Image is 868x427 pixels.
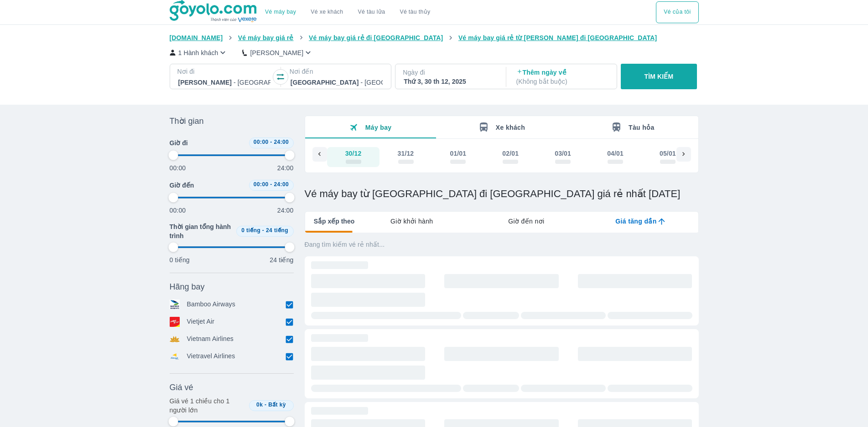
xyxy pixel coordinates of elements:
a: Vé tàu lửa [351,1,393,23]
button: TÌM KIẾM [621,64,697,89]
p: ( Không bắt buộc ) [516,77,608,86]
span: - [262,227,264,234]
div: 05/01 [660,149,676,158]
span: Hãng bay [170,281,205,292]
div: Thứ 3, 30 th 12, 2025 [404,77,496,86]
p: 24 tiếng [270,255,293,264]
span: - [270,139,272,145]
div: choose transportation mode [258,1,437,23]
p: 24:00 [277,206,294,215]
span: Vé máy bay giá rẻ từ [PERSON_NAME] đi [GEOGRAPHIC_DATA] [458,34,657,41]
div: 31/12 [398,149,414,158]
div: 01/01 [450,149,466,158]
span: 24:00 [274,139,289,145]
span: Vé máy bay giá rẻ đi [GEOGRAPHIC_DATA] [309,34,443,41]
div: 03/01 [555,149,571,158]
span: Bất kỳ [268,402,286,408]
span: Sắp xếp theo [314,217,355,226]
p: Giá vé 1 chiều cho 1 người lớn [170,396,245,415]
span: Tàu hỏa [629,124,655,131]
span: Vé máy bay giá rẻ [238,34,294,41]
span: Giờ đến [170,181,194,190]
span: Xe khách [496,124,525,131]
p: 0 tiếng [170,255,190,264]
p: 00:00 [170,163,186,173]
p: Đang tìm kiếm vé rẻ nhất... [305,240,699,249]
p: 1 Hành khách [178,48,218,57]
p: [PERSON_NAME] [250,48,303,57]
p: Thêm ngày về [516,68,608,86]
span: Giờ khởi hành [390,217,433,226]
p: Vietjet Air [187,317,215,327]
span: 24:00 [274,181,289,188]
div: 04/01 [607,149,624,158]
p: Vietnam Airlines [187,334,234,344]
span: [DOMAIN_NAME] [170,34,223,41]
div: lab API tabs example [354,212,698,231]
p: Bamboo Airways [187,300,235,310]
p: Nơi đi [177,67,271,76]
span: Máy bay [365,124,392,131]
span: 24 tiếng [266,227,288,234]
div: 30/12 [345,149,362,158]
p: TÌM KIẾM [645,72,674,81]
span: 00:00 [254,181,269,188]
span: Giá vé [170,382,193,393]
span: 0 tiếng [241,227,260,234]
h1: Vé máy bay từ [GEOGRAPHIC_DATA] đi [GEOGRAPHIC_DATA] giá rẻ nhất [DATE] [305,188,699,200]
span: Giờ đến nơi [508,217,544,226]
span: Giá tăng dần [615,217,656,226]
span: Thời gian [170,116,204,127]
div: choose transportation mode [656,1,698,23]
nav: breadcrumb [170,33,699,42]
span: Giờ đi [170,138,188,147]
p: 24:00 [277,163,294,173]
button: 1 Hành khách [170,48,228,57]
div: 02/01 [502,149,519,158]
p: 00:00 [170,206,186,215]
button: Vé tàu thủy [392,1,437,23]
span: Thời gian tổng hành trình [170,222,233,240]
p: Nơi đến [290,67,384,76]
span: - [265,402,266,408]
p: Ngày đi [403,68,497,77]
a: Vé xe khách [311,9,343,15]
span: - [270,181,272,188]
a: Vé máy bay [265,9,296,15]
button: Vé của tôi [656,1,698,23]
p: Vietravel Airlines [187,351,235,361]
button: [PERSON_NAME] [242,48,313,57]
span: 00:00 [254,139,269,145]
span: 0k [256,402,263,408]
